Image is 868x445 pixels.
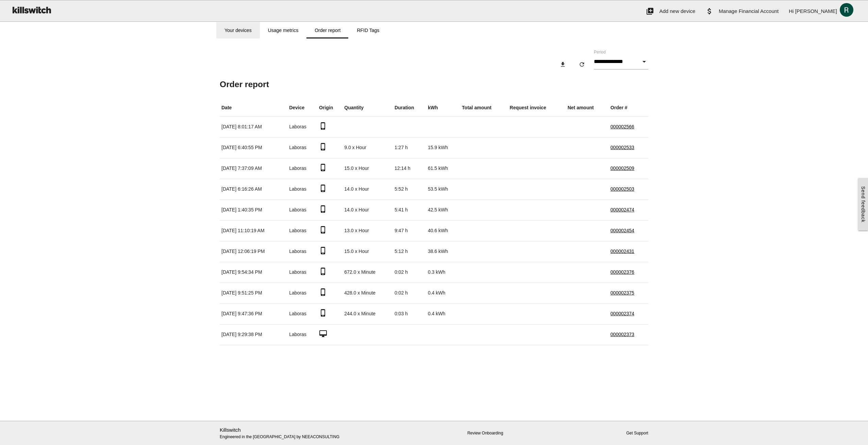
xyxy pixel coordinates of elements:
[287,137,317,158] td: Laboras
[287,116,317,137] td: Laboras
[554,58,572,70] button: download
[393,303,426,324] td: 0:03 h
[393,200,426,220] td: 5:41 h
[426,99,460,117] th: kWh
[573,58,591,70] button: refresh
[795,8,837,14] span: [PERSON_NAME]
[426,158,460,179] td: 61.5 kWh
[460,99,508,117] th: Total amount
[611,207,634,212] a: 000002474
[426,262,460,283] td: 0.3 kWh
[220,137,287,158] td: [DATE] 6:40:55 PM
[287,99,317,117] th: Device
[426,283,460,303] td: 0.4 kWh
[611,249,634,254] a: 000002431
[837,0,856,19] img: ACg8ocK2Jrgv-NoyzcfeTPssR0RFM1-LuJUSD78phVVfqF40IWzBLg=s96-c
[426,200,460,220] td: 42.5 kWh
[393,262,426,283] td: 0:02 h
[319,267,327,275] i: phone_iphone
[393,99,426,117] th: Duration
[393,241,426,262] td: 5:12 h
[611,124,634,129] a: 000002566
[287,158,317,179] td: Laboras
[393,158,426,179] td: 12:14 h
[317,99,343,117] th: Origin
[426,137,460,158] td: 15.9 kWh
[216,22,260,38] a: Your devices
[467,431,503,435] a: Review Onboarding
[220,220,287,241] td: [DATE] 11:10:19 AM
[560,58,566,70] i: download
[287,303,317,324] td: Laboras
[343,200,393,220] td: 14.0 x Hour
[609,99,648,117] th: Order #
[343,262,393,283] td: 672.0 x Minute
[319,143,327,151] i: phone_iphone
[343,179,393,200] td: 14.0 x Hour
[220,427,241,433] a: Killswitch
[220,179,287,200] td: [DATE] 6:16:26 AM
[220,283,287,303] td: [DATE] 9:51:25 PM
[287,200,317,220] td: Laboras
[220,426,358,440] p: Engineered in the [GEOGRAPHIC_DATA] by NEEACONSULTING
[287,179,317,200] td: Laboras
[393,179,426,200] td: 5:52 h
[343,241,393,262] td: 15.0 x Hour
[611,332,634,337] a: 000002373
[287,324,317,345] td: Laboras
[343,220,393,241] td: 13.0 x Hour
[789,8,794,14] span: Hi
[319,226,327,234] i: phone_iphone
[611,290,634,296] a: 000002375
[646,0,654,22] i: add_to_photos
[705,0,714,22] i: attach_money
[220,241,287,262] td: [DATE] 12:06:19 PM
[393,283,426,303] td: 0:02 h
[319,309,327,317] i: phone_iphone
[343,283,393,303] td: 428.0 x Minute
[349,22,387,38] a: RFID Tags
[220,303,287,324] td: [DATE] 9:47:36 PM
[287,241,317,262] td: Laboras
[579,58,585,70] i: refresh
[319,163,327,172] i: phone_iphone
[260,22,306,38] a: Usage metrics
[508,99,566,117] th: Request invoice
[719,8,779,14] span: Manage Financial Account
[220,80,648,89] h5: Order report
[566,99,609,117] th: Net amount
[319,330,327,338] i: desktop_mac
[287,220,317,241] td: Laboras
[220,324,287,345] td: [DATE] 9:29:38 PM
[220,158,287,179] td: [DATE] 7:37:09 AM
[343,137,393,158] td: 9.0 x Hour
[319,184,327,192] i: phone_iphone
[426,241,460,262] td: 38.6 kWh
[287,283,317,303] td: Laboras
[659,8,695,14] span: Add new device
[393,220,426,241] td: 9:47 h
[343,158,393,179] td: 15.0 x Hour
[393,137,426,158] td: 1:27 h
[220,200,287,220] td: [DATE] 1:40:35 PM
[626,431,648,435] a: Get Support
[426,179,460,200] td: 53.5 kWh
[611,228,634,233] a: 000002454
[220,116,287,137] td: [DATE] 8:01:17 AM
[426,303,460,324] td: 0.4 kWh
[611,145,634,150] a: 000002533
[594,49,606,55] label: Period
[306,22,349,38] a: Order report
[220,99,287,117] th: Date
[319,288,327,296] i: phone_iphone
[343,303,393,324] td: 244.0 x Minute
[611,165,634,171] a: 000002509
[287,262,317,283] td: Laboras
[220,262,287,283] td: [DATE] 9:54:34 PM
[611,186,634,192] a: 000002503
[611,311,634,316] a: 000002374
[343,99,393,117] th: Quantity
[319,247,327,255] i: phone_iphone
[319,205,327,213] i: phone_iphone
[10,0,52,19] img: ks-logo-black-160-b.png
